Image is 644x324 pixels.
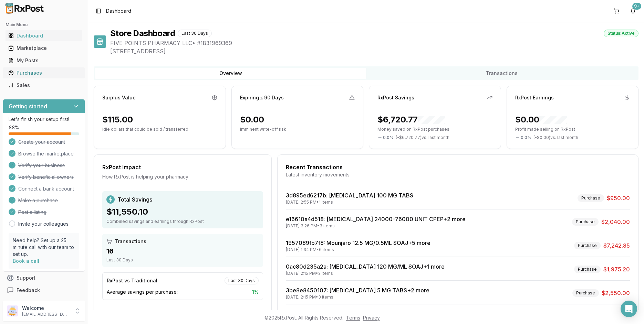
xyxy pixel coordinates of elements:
[604,30,638,37] div: Status: Active
[286,199,413,205] div: [DATE] 2:55 PM • 1 items
[515,114,567,125] div: $0.00
[396,135,449,140] span: ( - $6,720.77 ) vs. last month
[377,114,445,125] div: $6,720.77
[515,94,554,101] div: RxPost Earnings
[346,315,360,321] a: Terms
[363,315,380,321] a: Privacy
[3,30,85,41] button: Dashboard
[8,57,80,64] div: My Posts
[252,289,259,295] span: 1 %
[286,239,430,246] a: 1957089fb7f8: Mounjaro 12.5 MG/0.5ML SOAJ+5 more
[8,69,80,76] div: Purchases
[621,301,637,317] div: Open Intercom Messenger
[18,220,69,227] a: Invite your colleagues
[377,127,492,132] p: Money saved on RxPost purchases
[377,94,414,101] div: RxPost Savings
[533,135,578,140] span: ( - $0.00 ) vs. last month
[6,30,82,42] a: Dashboard
[102,94,136,101] div: Surplus Value
[18,162,65,169] span: Verify your business
[102,114,133,125] div: $115.00
[3,67,85,78] button: Purchases
[18,197,58,204] span: Make a purchase
[286,216,466,223] a: e16610a4d518: [MEDICAL_DATA] 24000-76000 UNIT CPEP+2 more
[13,237,75,258] p: Need help? Set up a 25 minute call with our team to set up.
[3,43,85,54] button: Marketplace
[18,139,65,145] span: Create your account
[106,8,131,14] span: Dashboard
[286,271,445,276] div: [DATE] 2:15 PM • 2 items
[110,47,638,55] span: [STREET_ADDRESS]
[286,192,413,199] a: 3d895ed6217b: [MEDICAL_DATA] 100 MG TABS
[602,289,630,297] span: $2,550.00
[117,195,152,204] span: Total Savings
[574,242,601,249] div: Purchase
[225,277,259,284] div: Last 30 Days
[607,194,630,202] span: $950.00
[286,287,429,294] a: 3be8e8450107: [MEDICAL_DATA] 5 MG TABS+2 more
[9,124,19,131] span: 88 %
[3,55,85,66] button: My Posts
[18,209,46,216] span: Post a listing
[107,277,157,284] div: RxPost vs Traditional
[106,8,131,14] nav: breadcrumb
[366,68,637,79] button: Transactions
[603,241,630,250] span: $7,242.85
[6,79,82,91] a: Sales
[110,39,638,47] span: FIVE POINTS PHARMACY LLC • # 1831969369
[9,102,47,110] h3: Getting started
[6,42,82,54] a: Marketplace
[8,32,80,39] div: Dashboard
[383,135,394,140] span: 0.0 %
[286,163,630,171] div: Recent Transactions
[106,257,259,263] div: Last 30 Days
[240,94,284,101] div: Expiring ≤ 90 Days
[106,246,259,256] div: 16
[22,312,70,317] p: [EMAIL_ADDRESS][DOMAIN_NAME]
[107,289,178,295] span: Average savings per purchase:
[17,287,40,294] span: Feedback
[240,127,355,132] p: Imminent write-off risk
[3,284,85,296] button: Feedback
[6,67,82,79] a: Purchases
[6,22,82,28] h2: Main Menu
[18,150,74,157] span: Browse the marketplace
[106,206,259,217] div: $11,550.10
[102,163,263,171] div: RxPost Impact
[110,28,175,39] h1: Store Dashboard
[515,127,630,132] p: Profit made selling on RxPost
[572,218,599,226] div: Purchase
[8,82,80,89] div: Sales
[578,194,604,202] div: Purchase
[106,219,259,224] div: Combined savings and earnings through RxPost
[521,135,531,140] span: 0.0 %
[22,305,70,312] p: Welcome
[18,174,74,181] span: Verify beneficial owners
[3,272,85,284] button: Support
[603,265,630,273] span: $1,975.20
[18,185,74,192] span: Connect a bank account
[9,116,79,123] p: Let's finish your setup first!
[286,171,630,178] div: Latest inventory movements
[632,3,641,10] div: 9+
[286,247,430,252] div: [DATE] 1:34 PM • 6 items
[286,263,445,270] a: 0ac80d235a2a: [MEDICAL_DATA] 120 MG/ML SOAJ+1 more
[8,45,80,52] div: Marketplace
[7,305,18,316] img: User avatar
[601,218,630,226] span: $2,040.00
[178,30,212,37] div: Last 30 Days
[627,6,638,17] button: 9+
[102,127,217,132] p: Idle dollars that could be sold / transferred
[572,289,599,297] div: Purchase
[95,68,366,79] button: Overview
[574,266,601,273] div: Purchase
[286,223,466,229] div: [DATE] 3:26 PM • 3 items
[240,114,264,125] div: $0.00
[3,80,85,91] button: Sales
[286,294,429,300] div: [DATE] 2:15 PM • 3 items
[3,3,47,14] img: RxPost Logo
[6,54,82,67] a: My Posts
[115,238,146,245] span: Transactions
[102,173,263,180] div: How RxPost is helping your pharmacy
[13,258,39,264] a: Book a call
